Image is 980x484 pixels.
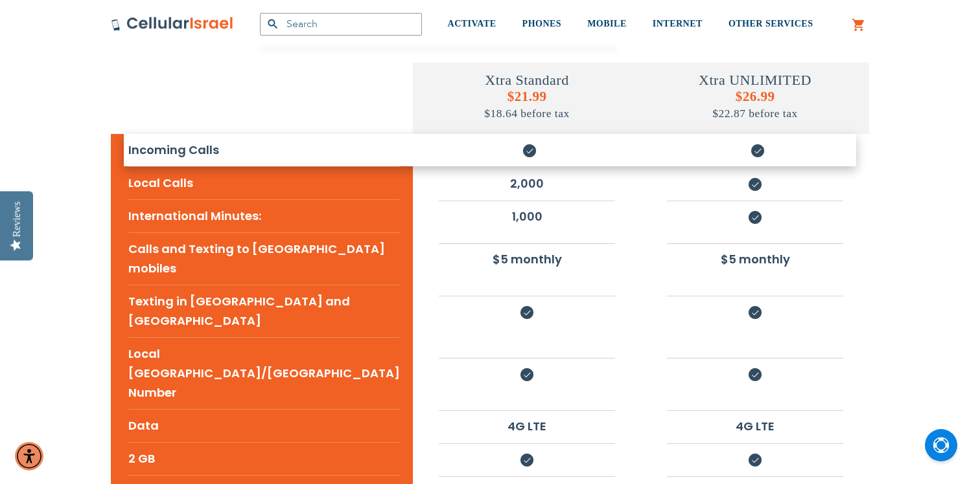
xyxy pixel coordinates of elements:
[413,72,641,89] h4: Xtra Standard
[439,201,615,232] li: 1,000
[111,16,234,32] img: Cellular Israel Logo
[439,168,615,199] li: 2,000
[128,199,400,232] li: International Minutes:
[587,19,627,28] span: MOBILE
[667,243,843,274] li: $5 monthly
[128,337,400,409] li: Local [GEOGRAPHIC_DATA]/[GEOGRAPHIC_DATA] Number
[667,410,843,441] li: 4G LTE
[712,107,797,120] span: $22.87 before tax
[413,89,641,121] h5: $21.99
[439,243,615,274] li: $5 monthly
[641,72,869,89] h4: Xtra UNLIMITED
[439,410,615,441] li: 4G LTE
[448,19,496,28] span: ACTIVATE
[128,232,400,285] li: Calls and Texting to [GEOGRAPHIC_DATA] mobiles
[128,134,400,166] li: Incoming Calls
[128,442,400,475] li: 2 GB
[260,13,422,36] input: Search
[653,19,703,28] span: INTERNET
[15,442,43,470] div: Accessibility Menu
[11,201,23,237] div: Reviews
[641,89,869,121] h5: $26.99
[128,409,400,442] li: Data
[128,285,400,337] li: Texting in [GEOGRAPHIC_DATA] and [GEOGRAPHIC_DATA]
[522,19,562,28] span: PHONES
[729,19,813,28] span: OTHER SERVICES
[128,166,400,199] li: Local Calls
[484,107,569,120] span: $18.64 before tax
